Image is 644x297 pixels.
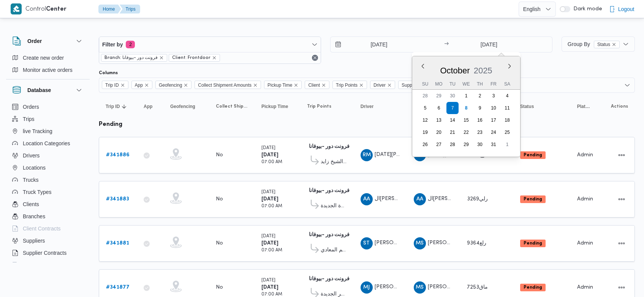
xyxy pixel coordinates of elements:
[144,103,152,110] span: App
[487,138,500,151] div: day-31
[363,193,370,205] span: AA
[460,102,472,114] div: day-8
[104,54,158,61] span: Branch: فرونت دور -بيوفانا
[375,284,463,289] span: [PERSON_NAME] [PERSON_NAME]
[6,52,90,79] div: Order
[419,138,431,151] div: day-26
[336,81,358,89] span: Trip Points
[216,240,223,247] div: No
[23,114,35,124] span: Trips
[520,240,546,247] span: Pending
[361,237,373,249] div: Saaid Throt Mahmood Radhwan
[419,126,431,138] div: day-19
[524,153,542,157] b: Pending
[261,204,282,208] small: 07:00 AM
[487,114,500,126] div: day-17
[446,126,459,138] div: day-21
[216,284,223,291] div: No
[373,81,386,89] span: Driver
[106,197,129,202] b: # 341883
[9,113,87,125] button: Trips
[159,81,182,89] span: Geofencing
[446,138,459,151] div: day-28
[460,114,472,126] div: day-15
[294,83,298,87] button: Remove Pickup Time from selection in this group
[261,278,275,283] small: [DATE]
[416,237,424,249] span: MS
[520,103,534,110] span: Status
[9,259,87,271] button: Devices
[216,103,248,110] span: Collect Shipment Amounts
[309,276,350,281] b: فرونت دور -بيوفانا
[9,186,87,198] button: Truck Types
[524,285,542,290] b: Pending
[144,83,149,87] button: Remove App from selection in this group
[332,81,367,89] span: Trip Points
[23,187,51,197] span: Truck Types
[261,285,278,290] b: [DATE]
[501,114,513,126] div: day-18
[103,100,133,113] button: Trip IDSorted in descending order
[172,54,210,61] span: Client: Frontdoor
[321,157,347,167] span: قسم الشيخ زايد
[370,81,395,89] span: Driver
[363,281,370,294] span: MJ
[307,103,331,110] span: Trip Points
[597,41,610,48] span: Status
[444,42,449,47] div: →
[9,125,87,137] button: live Tracking
[524,197,542,202] b: Pending
[261,152,278,157] b: [DATE]
[195,81,261,89] span: Collect Shipment Amounts
[433,102,445,114] div: day-6
[309,188,350,193] b: فرونت دور -بيوفانا
[419,90,431,102] div: day-28
[106,195,129,204] a: #341883
[362,149,371,161] span: RM
[446,79,459,89] div: Tu
[446,114,459,126] div: day-14
[23,163,46,172] span: Locations
[414,193,426,205] div: Alsaid Ahmad Alsaid Ibrahem
[184,83,188,87] button: Remove Geofencing from selection in this group
[321,202,347,211] span: قسم أول القاهرة الجديدة
[387,83,392,87] button: Remove Driver from selection in this group
[594,41,620,48] span: Status
[451,37,527,52] input: Press the down key to enter a popover containing a calendar. Press the escape key to close the po...
[474,66,492,75] span: 2025
[310,53,320,62] button: Remove
[577,241,593,246] span: Admin
[23,212,45,221] span: Branches
[126,41,135,48] span: 2 active filters
[9,222,87,235] button: Client Contracts
[501,90,513,102] div: day-4
[23,65,73,75] span: Monitor active orders
[446,90,459,102] div: day-30
[616,193,628,205] button: Actions
[433,126,445,138] div: day-20
[419,114,431,126] div: day-12
[23,248,66,257] span: Supplier Contracts
[120,83,125,87] button: Remove Trip ID from selection in this group
[460,90,472,102] div: day-1
[612,42,616,47] button: remove selected entity
[416,281,424,294] span: MS
[131,81,152,89] span: App
[474,90,486,102] div: day-2
[309,144,350,149] b: فرونت دور -بيوفانا
[106,103,120,110] span: Trip ID; Sorted in descending order
[261,248,282,253] small: 07:00 AM
[9,137,87,149] button: Location Categories
[487,102,500,114] div: day-10
[106,239,129,248] a: #341881
[12,37,84,46] button: Order
[416,193,423,205] span: AA
[460,79,472,89] div: We
[460,126,472,138] div: day-22
[9,198,87,210] button: Clients
[467,241,486,246] span: رلع9364
[568,41,620,47] span: Group By Status
[375,240,463,245] span: [PERSON_NAME] [PERSON_NAME]
[102,81,128,89] span: Trip ID
[487,79,500,89] div: Fr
